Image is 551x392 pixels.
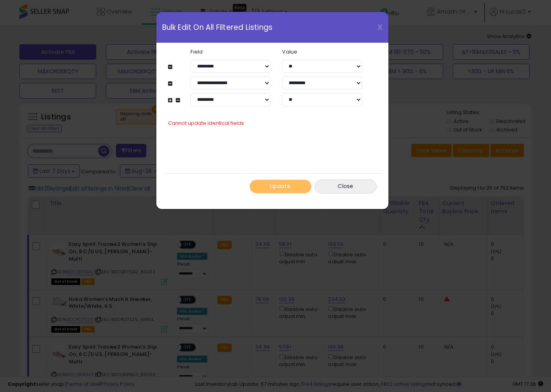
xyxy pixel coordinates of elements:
[377,22,383,33] span: X
[315,180,377,193] button: Close
[276,49,368,54] label: Value
[185,49,276,54] label: Field
[168,119,244,127] span: Cannot update identical fields
[162,24,273,31] span: Bulk Edit On All Filtered Listings
[270,182,291,190] span: Update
